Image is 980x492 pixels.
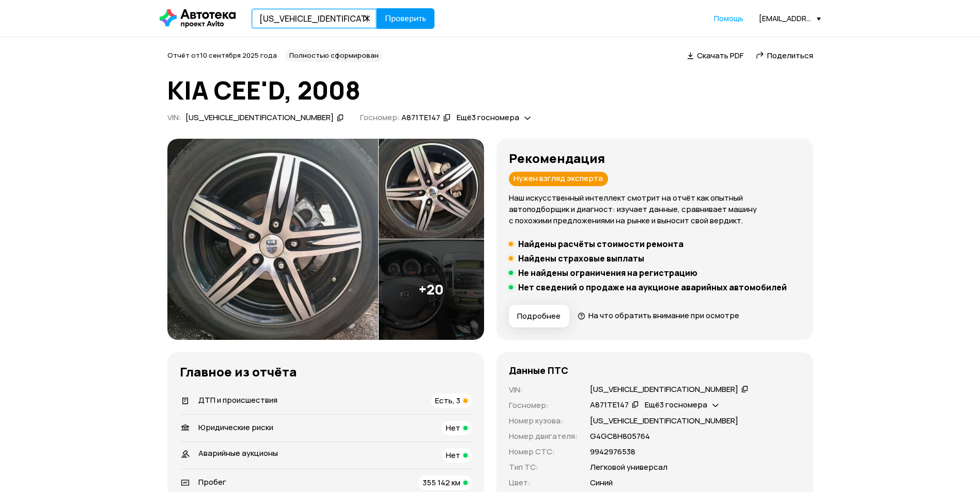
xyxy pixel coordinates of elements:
div: [EMAIL_ADDRESS][DOMAIN_NAME] [759,13,821,23]
h3: Рекомендация [509,151,801,166]
span: Есть, 3 [435,395,460,406]
p: Номер кузова : [509,415,578,427]
h5: Найдены страховые выплаты [518,253,644,264]
h1: KIA CEE'D, 2008 [167,76,813,104]
h4: Данные ПТС [509,365,568,376]
a: Поделиться [756,50,813,61]
h5: Не найдены ограничения на регистрацию [518,268,697,278]
h3: Главное из отчёта [180,365,472,379]
div: [US_VEHICLE_IDENTIFICATION_NUMBER] [185,112,334,123]
span: Госномер: [360,112,400,123]
p: Номер СТС : [509,446,578,457]
div: А871ТЕ147 [401,112,440,123]
p: Тип ТС : [509,462,578,473]
span: Аварийные аукционы [198,448,278,458]
span: Проверить [385,14,426,23]
a: Помощь [714,13,743,24]
p: [US_VEHICLE_IDENTIFICATION_NUMBER] [590,415,738,427]
div: А871ТЕ147 [590,400,629,411]
div: Нужен взгляд эксперта [509,172,608,186]
span: Пробег [198,477,226,487]
h5: Найдены расчёты стоимости ремонта [518,239,683,249]
span: Нет [446,450,460,461]
p: Номер двигателя : [509,431,578,442]
span: ДТП и происшествия [198,395,277,405]
p: Наш искусственный интеллект смотрит на отчёт как опытный автоподборщик и диагност: изучает данные... [509,192,801,226]
span: 355 142 км [423,477,460,488]
div: [US_VEHICLE_IDENTIFICATION_NUMBER] [590,384,738,395]
button: Подробнее [509,305,569,327]
p: Цвет : [509,477,578,488]
span: Ещё 3 госномера [457,112,519,123]
p: Легковой универсал [590,462,667,473]
p: Госномер : [509,400,578,411]
button: Проверить [377,8,434,29]
span: Нет [446,422,460,433]
span: Отчёт от 10 сентября 2025 года [167,51,277,60]
div: Полностью сформирован [285,50,383,62]
span: Поделиться [767,50,813,61]
p: G4GС8Н805764 [590,431,650,442]
span: Скачать PDF [697,50,743,61]
p: VIN : [509,384,578,396]
span: Ещё 3 госномера [645,399,707,410]
a: На что обратить внимание при осмотре [578,310,740,321]
span: Подробнее [517,311,561,321]
span: VIN : [167,112,181,123]
p: Синий [590,477,613,488]
span: Юридические риски [198,422,273,433]
span: На что обратить внимание при осмотре [588,310,739,321]
a: Скачать PDF [687,50,743,61]
h5: Нет сведений о продаже на аукционе аварийных автомобилей [518,282,787,292]
input: VIN, госномер, номер кузова [251,8,377,29]
p: 9942976538 [590,446,635,457]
